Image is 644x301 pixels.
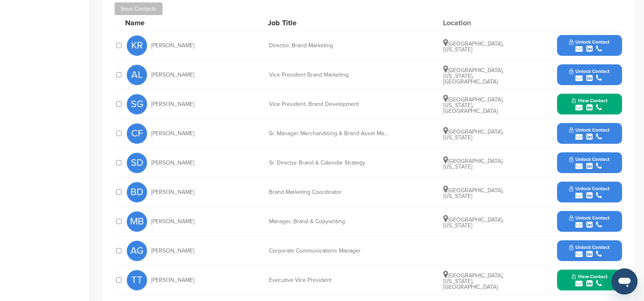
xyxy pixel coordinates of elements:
[127,153,147,173] span: SD
[559,33,619,58] button: Unlock Contact
[443,187,503,200] span: [GEOGRAPHIC_DATA], [US_STATE]
[115,2,163,15] button: Save Contacts
[559,180,619,204] button: Unlock Contact
[443,40,503,53] span: [GEOGRAPHIC_DATA], [US_STATE]
[151,248,194,254] span: [PERSON_NAME]
[443,128,503,141] span: [GEOGRAPHIC_DATA], [US_STATE]
[443,158,503,170] span: [GEOGRAPHIC_DATA], [US_STATE]
[572,98,607,103] span: View Contact
[269,189,391,195] div: Brand Marketing Coordinator
[559,239,619,263] button: Unlock Contact
[569,186,609,191] span: Unlock Contact
[269,43,391,48] div: Director, Brand Marketing
[268,19,390,26] div: Job Title
[151,101,194,107] span: [PERSON_NAME]
[559,63,619,87] button: Unlock Contact
[559,209,619,234] button: Unlock Contact
[151,131,194,136] span: [PERSON_NAME]
[559,151,619,175] button: Unlock Contact
[151,160,194,166] span: [PERSON_NAME]
[269,160,391,166] div: Sr. Director Brand & Calendar Strategy
[569,156,609,162] span: Unlock Contact
[151,72,194,78] span: [PERSON_NAME]
[127,35,147,56] span: KR
[562,268,617,292] button: View Contact
[569,127,609,133] span: Unlock Contact
[269,248,391,254] div: Corporate Communications Manager
[269,72,391,78] div: Vice President Brand Marketing
[127,241,147,261] span: AG
[127,270,147,290] span: TT
[559,121,619,146] button: Unlock Contact
[443,96,503,114] span: [GEOGRAPHIC_DATA], [US_STATE], [GEOGRAPHIC_DATA]
[269,101,391,107] div: Vice President, Brand Development
[443,67,503,85] span: [GEOGRAPHIC_DATA], [US_STATE], [GEOGRAPHIC_DATA]
[151,43,194,48] span: [PERSON_NAME]
[127,211,147,232] span: MB
[269,277,391,283] div: Executive Vice President
[611,268,637,294] iframe: Button to launch messaging window
[127,65,147,85] span: AL
[569,39,609,45] span: Unlock Contact
[562,92,617,116] button: View Contact
[125,19,215,26] div: Name
[127,182,147,202] span: BD
[151,219,194,224] span: [PERSON_NAME]
[569,244,609,250] span: Unlock Contact
[269,219,391,224] div: Manager, Brand & Copywriting
[443,216,503,229] span: [GEOGRAPHIC_DATA], [US_STATE]
[127,94,147,114] span: SG
[569,68,609,74] span: Unlock Contact
[151,189,194,195] span: [PERSON_NAME]
[269,131,391,136] div: Sr. Manager Merchandising & Brand Asset Management
[572,274,607,279] span: View Contact
[443,19,504,26] div: Location
[151,277,194,283] span: [PERSON_NAME]
[569,215,609,221] span: Unlock Contact
[443,272,503,290] span: [GEOGRAPHIC_DATA], [US_STATE], [GEOGRAPHIC_DATA]
[127,123,147,144] span: CF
